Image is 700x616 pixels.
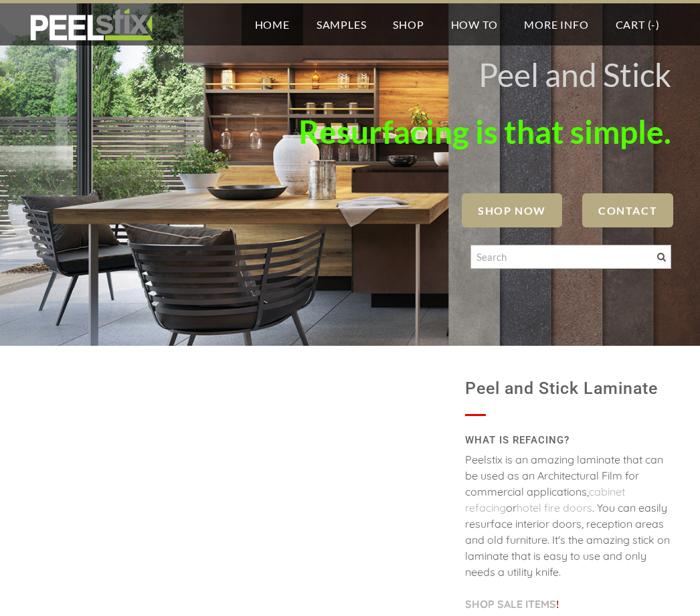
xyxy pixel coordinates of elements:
[478,56,671,94] font: Peel and Stick ​
[438,3,511,45] a: How To
[379,3,437,45] a: Shop
[462,193,562,227] a: SHOP NOW
[517,501,592,514] a: hotel fire doors
[582,193,673,227] a: Contact
[465,597,559,611] font: !
[465,429,671,451] h2: WHAT IS REFACING?
[657,253,666,262] span: Search
[651,18,656,31] span: -
[242,3,303,45] a: Home
[511,3,602,45] a: More Info
[303,3,380,45] a: Samples
[470,245,671,269] input: Search
[298,112,671,150] font: Resurfacing is that simple.
[465,597,556,611] a: SHOP SALE ITEMS
[27,8,156,41] img: REFACE SUPPLIES
[465,485,625,514] a: cabinet refacing
[602,3,673,45] a: Cart (-)
[465,373,671,405] h1: Peel and Stick Laminate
